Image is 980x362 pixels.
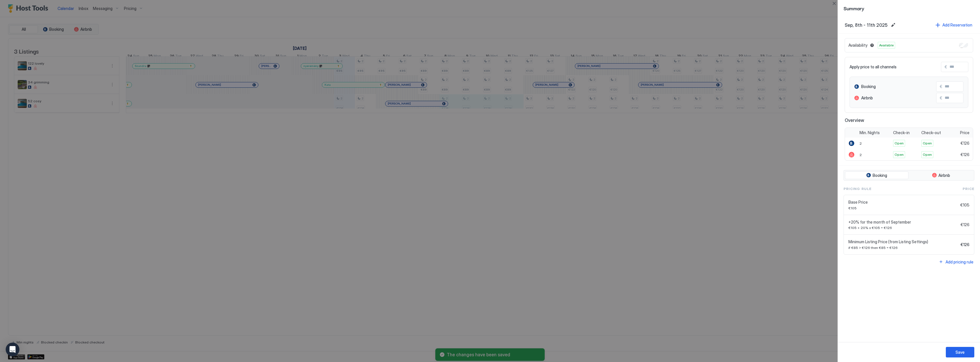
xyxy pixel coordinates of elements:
[879,43,894,48] span: Available
[859,153,862,157] span: 2
[859,141,862,146] span: 2
[938,173,950,178] span: Airbnb
[961,222,969,227] span: €126
[942,22,972,28] div: Add Reservation
[861,95,873,101] span: Airbnb
[910,171,973,179] button: Airbnb
[869,42,875,49] button: Blocked dates override all pricing rules and remain unavailable until manually unblocked
[923,141,932,146] span: Open
[961,242,969,247] span: €126
[844,5,974,12] span: Summary
[923,152,932,157] span: Open
[848,246,958,250] span: if €85 > €126 then €85 = €126
[848,239,958,244] span: Minimum Listing Price (from Listing Settings)
[946,259,973,265] div: Add pricing rule
[938,258,974,266] button: Add pricing rule
[848,226,958,230] span: €105 + 20% x €105 = €126
[861,84,876,89] span: Booking
[844,186,871,191] span: Pricing Rule
[940,95,942,101] span: €
[848,43,867,48] span: Availability
[873,173,887,178] span: Booking
[848,206,958,210] span: €105
[893,130,910,135] span: Check-in
[848,200,958,205] span: Base Price
[844,170,974,181] div: tab-group
[946,347,974,357] button: Save
[945,64,947,69] span: €
[921,130,941,135] span: Check-out
[859,130,880,135] span: Min. Nights
[890,22,897,28] button: Edit date range
[963,186,974,191] span: Price
[845,117,973,123] span: Overview
[960,203,969,208] span: €105
[6,343,19,356] div: Open Intercom Messenger
[961,152,969,157] span: €126
[850,64,897,69] span: Apply price to all channels
[895,141,904,146] span: Open
[961,141,969,146] span: €126
[895,152,904,157] span: Open
[935,21,973,29] button: Add Reservation
[845,22,887,28] span: Sep, 8th - 11th 2025
[845,171,908,179] button: Booking
[940,84,942,89] span: €
[960,130,969,135] span: Price
[955,349,965,355] div: Save
[848,220,958,225] span: +20% for the month of September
